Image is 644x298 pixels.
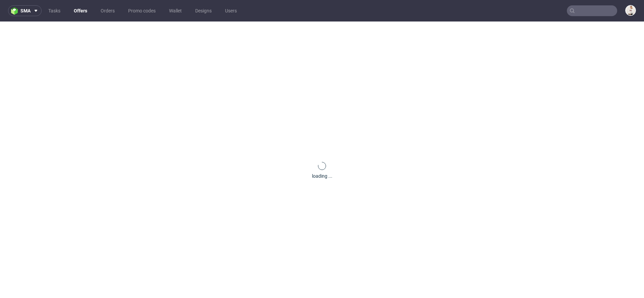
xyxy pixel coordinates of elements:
button: sma [8,5,42,16]
a: Designs [191,5,216,16]
a: Offers [70,5,91,16]
img: Mari Fok [626,6,635,15]
a: Users [221,5,241,16]
a: Tasks [44,5,64,16]
a: Orders [97,5,119,16]
a: Wallet [165,5,186,16]
span: sma [20,8,31,13]
img: logo [11,7,20,15]
div: loading ... [312,173,332,179]
a: Promo codes [124,5,160,16]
